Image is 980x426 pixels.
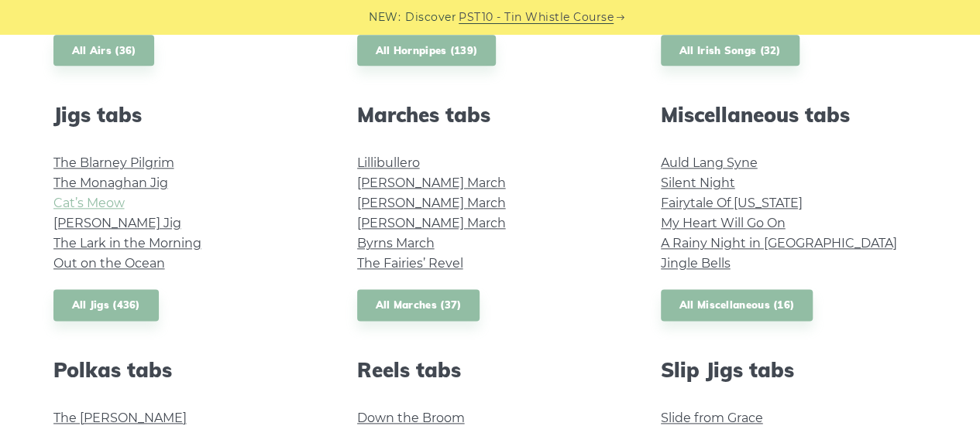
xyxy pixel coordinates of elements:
[661,358,927,382] h2: Slip Jigs tabs
[357,103,624,127] h2: Marches tabs
[357,256,463,271] a: The Fairies’ Revel
[661,289,813,321] a: All Miscellaneous (16)
[661,155,758,170] a: Auld Lang Syne
[53,103,320,127] h2: Jigs tabs
[53,289,159,321] a: All Jigs (436)
[459,9,614,26] a: PST10 - Tin Whistle Course
[53,256,165,271] a: Out on the Ocean
[357,236,435,250] a: Byrns March
[53,176,168,190] a: The Monaghan Jig
[357,289,480,321] a: All Marches (37)
[661,103,927,127] h2: Miscellaneous tabs
[369,9,401,26] span: NEW:
[661,196,803,210] a: Fairytale Of [US_STATE]
[357,411,465,425] a: Down the Broom
[357,176,506,190] a: [PERSON_NAME] March
[357,358,624,382] h2: Reels tabs
[53,216,181,230] a: [PERSON_NAME] Jig
[661,216,786,230] a: My Heart Will Go On
[53,35,155,66] a: All Airs (36)
[53,358,320,382] h2: Polkas tabs
[53,196,125,210] a: Cat’s Meow
[661,411,763,425] a: Slide from Grace
[357,196,506,210] a: [PERSON_NAME] March
[357,216,506,230] a: [PERSON_NAME] March
[661,236,897,250] a: A Rainy Night in [GEOGRAPHIC_DATA]
[405,9,456,26] span: Discover
[53,411,187,425] a: The [PERSON_NAME]
[53,236,201,250] a: The Lark in the Morning
[53,155,174,170] a: The Blarney Pilgrim
[357,155,420,170] a: Lillibullero
[661,176,735,190] a: Silent Night
[661,35,799,66] a: All Irish Songs (32)
[357,35,497,66] a: All Hornpipes (139)
[661,256,731,271] a: Jingle Bells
